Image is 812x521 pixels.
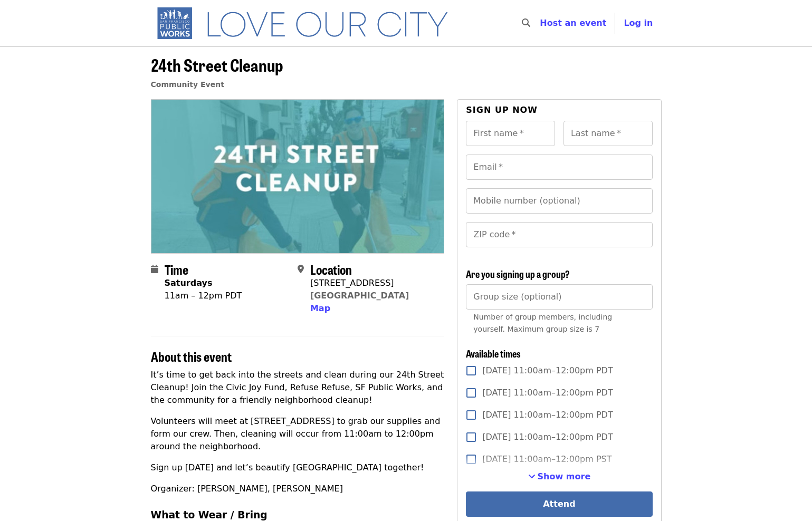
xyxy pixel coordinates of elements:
span: About this event [151,347,232,365]
span: Sign up now [466,105,538,115]
span: Map [310,303,330,313]
span: [DATE] 11:00am–12:00pm PDT [482,364,613,377]
p: Volunteers will meet at [STREET_ADDRESS] to grab our supplies and form our crew. Then, cleaning w... [151,415,445,453]
span: [DATE] 11:00am–12:00pm PDT [482,409,613,421]
div: [STREET_ADDRESS] [310,277,409,290]
span: Available times [466,346,521,360]
span: Are you signing up a group? [466,267,570,281]
span: [DATE] 11:00am–12:00pm PDT [482,431,613,443]
button: Attend [466,491,652,517]
a: Community Event [151,80,224,89]
strong: Saturdays [165,278,213,288]
a: Host an event [540,18,606,28]
span: 24th Street Cleanup [151,52,283,77]
img: 24th Street Cleanup organized by SF Public Works [151,100,444,253]
button: Log in [615,13,661,34]
span: [DATE] 11:00am–12:00pm PST [482,453,612,466]
img: SF Public Works - Home [151,6,464,40]
p: Organizer: [PERSON_NAME], [PERSON_NAME] [151,483,445,495]
button: Map [310,302,330,315]
input: ZIP code [466,222,652,247]
input: First name [466,121,555,146]
span: Number of group members, including yourself. Maximum group size is 7 [473,313,612,333]
input: Email [466,155,652,180]
span: Log in [624,18,653,28]
p: Sign up [DATE] and let’s beautify [GEOGRAPHIC_DATA] together! [151,461,445,474]
span: Show more [538,471,591,481]
span: [DATE] 11:00am–12:00pm PDT [482,387,613,399]
div: 11am – 12pm PDT [165,290,242,302]
input: Mobile number (optional) [466,188,652,214]
button: See more timeslots [528,470,591,483]
i: map-marker-alt icon [298,264,304,274]
span: Location [310,260,352,278]
a: [GEOGRAPHIC_DATA] [310,291,409,301]
i: calendar icon [151,264,158,274]
input: Search [537,11,545,36]
span: Time [165,260,188,278]
input: [object Object] [466,284,652,310]
p: It’s time to get back into the streets and clean during our 24th Street Cleanup! Join the Civic J... [151,369,445,407]
input: Last name [563,121,653,146]
i: search icon [522,18,530,28]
